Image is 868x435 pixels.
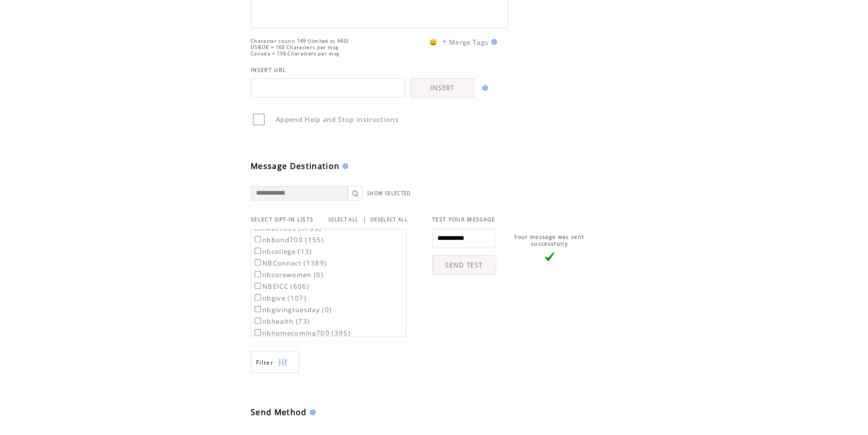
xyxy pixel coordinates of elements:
[362,215,366,224] span: |
[429,38,438,47] span: 😀
[253,235,324,244] label: nbbond700 (155)
[443,38,488,47] span: * Merge Tags
[251,216,313,223] span: SELECT OPT-IN LISTS
[255,329,261,335] input: nbhomecoming700 (395)
[432,216,496,223] span: TEST YOUR MESSAGE
[255,248,261,254] input: nbcollege (13)
[255,306,261,312] input: nbgivingtuesday (0)
[255,318,261,324] input: nbhealth (73)
[251,407,307,418] span: Send Method
[432,255,496,275] a: SEND TEST
[479,85,488,91] img: help.gif
[253,329,351,337] label: nbhomecoming700 (395)
[253,305,332,314] label: nbgivingtuesday (0)
[251,351,299,373] a: Filter
[253,282,309,291] label: NBEICC (606)
[256,358,273,367] span: Show filters
[251,50,339,57] span: Canada = 136 Characters per msg
[328,217,358,223] a: SELECT ALL
[255,236,261,242] input: nbbond700 (155)
[307,409,316,415] img: help.gif
[253,294,306,302] label: nbgive (107)
[253,259,327,268] label: NBConnect (1389)
[253,247,312,256] label: nbcollege (13)
[339,163,348,169] img: help.gif
[255,259,261,266] input: NBConnect (1389)
[370,217,408,223] a: DESELECT ALL
[276,115,399,124] span: Append Help and Stop instructions
[253,317,310,326] label: nbhealth (73)
[251,44,338,50] span: US&UK = 160 Characters per msg
[251,161,339,171] span: Message Destination
[410,78,474,98] a: INSERT
[253,270,323,279] label: nbcorewomen (0)
[367,190,411,197] a: SHOW SELECTED
[545,252,554,262] img: vLarge.png
[255,283,261,289] input: NBEICC (606)
[514,234,584,247] span: Your message was sent successfully
[251,67,286,73] span: INSERT URL
[251,38,349,44] span: Character count: 149 (limited to 640)
[278,351,287,373] img: filters.png
[488,39,497,45] img: help.gif
[255,271,261,277] input: nbcorewomen (0)
[255,294,261,301] input: nbgive (107)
